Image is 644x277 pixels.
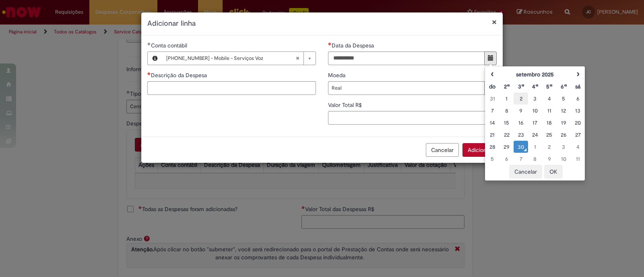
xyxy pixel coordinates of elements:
div: 29 September 2025 Monday [502,143,512,151]
div: 06 October 2025 Monday [502,155,512,163]
div: 09 September 2025 Tuesday [516,107,526,115]
div: 03 October 2025 Friday [559,143,569,151]
div: O seletor de data foi aberto.30 September 2025 Tuesday [516,143,526,151]
button: Fechar modal [492,18,497,26]
div: 01 September 2025 Monday [502,94,512,103]
button: Conta contábil, Visualizar este registro 72032001 - Mobile - Serviços Voz [148,52,162,65]
div: 11 September 2025 Thursday [544,107,554,115]
div: 21 September 2025 Sunday [487,131,497,139]
th: Segunda-feira [500,80,514,92]
span: Real [332,82,480,94]
div: 24 September 2025 Wednesday [530,131,540,139]
th: Sexta-feira [557,80,571,92]
div: 05 September 2025 Friday [559,94,569,103]
div: 14 September 2025 Sunday [487,119,497,127]
span: Valor Total R$ [328,101,363,109]
abbr: Limpar campo Conta contábil [291,52,303,65]
span: Data da Despesa [332,42,376,49]
div: 22 September 2025 Monday [502,131,512,139]
div: 04 September 2025 Thursday [544,94,554,103]
div: 04 October 2025 Saturday [573,143,583,151]
div: 16 September 2025 Tuesday [516,119,526,127]
th: setembro 2025. Alternar mês [500,68,571,80]
th: Quinta-feira [542,80,556,92]
th: Quarta-feira [528,80,542,92]
input: Valor Total R$ [328,111,497,125]
div: 05 October 2025 Sunday [487,155,497,163]
div: 20 September 2025 Saturday [573,119,583,127]
h2: Adicionar linha [147,18,497,29]
button: OK [544,165,563,179]
th: Sábado [571,80,585,92]
div: 02 October 2025 Thursday [544,143,554,151]
button: Mostrar calendário para Data da Despesa [484,51,497,65]
span: Necessários [147,72,151,75]
div: 17 September 2025 Wednesday [530,119,540,127]
div: 09 October 2025 Thursday [544,155,554,163]
input: Descrição da Despesa [147,81,316,95]
span: Obrigatório Preenchido [147,42,151,45]
div: 27 September 2025 Saturday [573,131,583,139]
div: 06 September 2025 Saturday [573,94,583,103]
th: Próximo mês [571,68,585,80]
div: 13 September 2025 Saturday [573,107,583,115]
a: [PHONE_NUMBER] - Mobile - Serviços VozLimpar campo Conta contábil [162,52,316,65]
button: Cancelar [509,165,542,179]
div: 25 September 2025 Thursday [544,131,554,139]
button: Adicionar [462,143,497,157]
div: 18 September 2025 Thursday [544,119,554,127]
span: Necessários [328,42,332,45]
div: 03 September 2025 Wednesday [530,94,540,103]
span: Necessários - Conta contábil [151,42,189,49]
span: [PHONE_NUMBER] - Mobile - Serviços Voz [166,52,295,65]
div: 08 October 2025 Wednesday [530,155,540,163]
div: 26 September 2025 Friday [559,131,569,139]
th: Domingo [485,80,499,92]
div: 23 September 2025 Tuesday [516,131,526,139]
div: 15 September 2025 Monday [502,119,512,127]
span: Moeda [328,72,347,79]
button: Cancelar [426,143,459,157]
div: 02 September 2025 Tuesday [516,94,526,103]
div: 08 September 2025 Monday [502,107,512,115]
div: 07 September 2025 Sunday [487,107,497,115]
div: Escolher data [485,66,585,181]
div: 07 October 2025 Tuesday [516,155,526,163]
div: 10 October 2025 Friday [559,155,569,163]
div: 31 August 2025 Sunday [487,94,497,103]
th: Terça-feira [514,80,528,92]
div: 01 October 2025 Wednesday [530,143,540,151]
div: 19 September 2025 Friday [559,119,569,127]
th: Mês anterior [485,68,499,80]
div: 28 September 2025 Sunday [487,143,497,151]
input: Data da Despesa [328,51,485,65]
div: 10 September 2025 Wednesday [530,107,540,115]
div: 12 September 2025 Friday [559,107,569,115]
div: 11 October 2025 Saturday [573,155,583,163]
span: Descrição da Despesa [151,72,208,79]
